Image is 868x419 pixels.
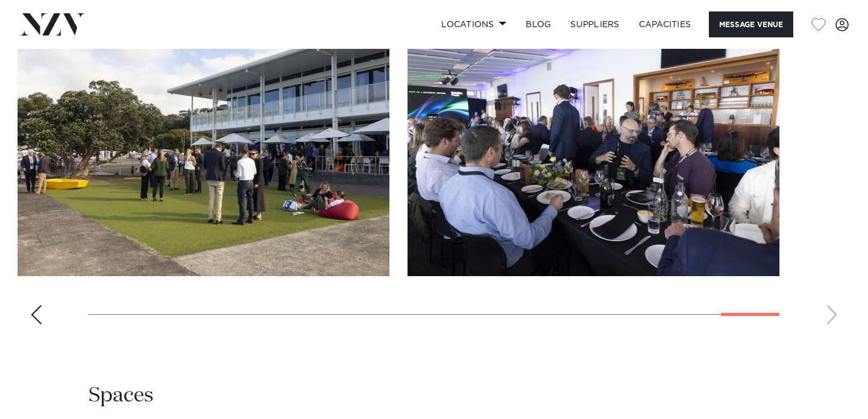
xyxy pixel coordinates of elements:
[516,11,561,37] a: BLOG
[89,382,154,409] h2: Spaces
[561,11,629,37] a: SUPPLIERS
[432,11,516,37] a: Locations
[19,13,85,35] img: nzv-logo.png
[407,3,779,276] swiper-slide: 21 / 21
[629,11,701,37] a: Capacities
[17,3,389,276] swiper-slide: 20 / 21
[709,11,793,37] button: Message Venue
